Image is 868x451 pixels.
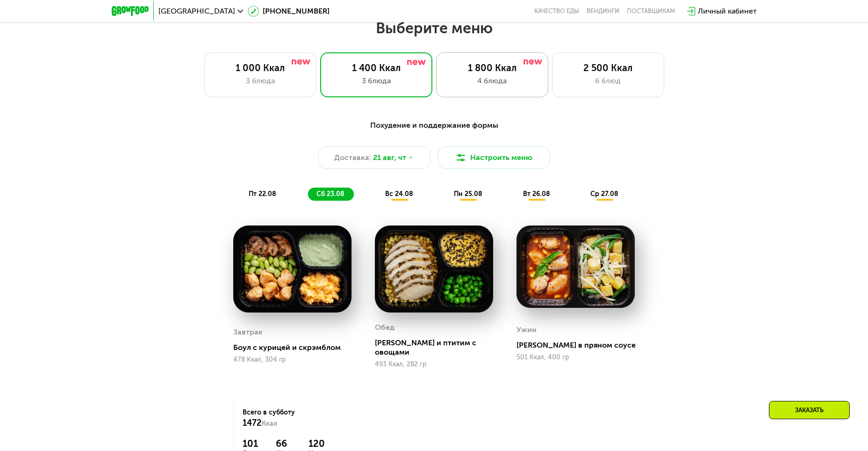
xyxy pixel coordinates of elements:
[158,7,235,15] span: [GEOGRAPHIC_DATA]
[516,341,642,350] div: [PERSON_NAME] в пряном соусе
[30,19,838,37] h2: Выберите меню
[233,356,352,364] div: 478 Ккал, 304 гр
[308,438,342,449] div: 120
[562,75,654,87] div: 6 блюд
[276,438,297,449] div: 66
[334,152,371,163] span: Доставка:
[438,146,550,169] button: Настроить меню
[446,75,538,87] div: 4 блюда
[262,420,277,428] span: Ккал
[769,401,850,419] div: Заказать
[375,338,501,357] div: [PERSON_NAME] и птитим с овощами
[249,190,276,198] span: пт 22.08
[316,190,344,198] span: сб 23.08
[330,75,423,87] div: 3 блюда
[330,62,423,73] div: 1 400 Ккал
[534,7,579,15] a: Качество еды
[214,75,307,87] div: 3 блюда
[243,408,342,429] div: Всего в субботу
[627,7,675,15] div: поставщикам
[446,62,538,73] div: 1 800 Ккал
[587,7,619,15] a: Вендинги
[158,120,711,131] div: Похудение и поддержание формы
[523,190,550,198] span: вт 26.08
[454,190,482,198] span: пн 25.08
[243,438,264,449] div: 101
[214,62,307,73] div: 1 000 Ккал
[590,190,618,198] span: ср 27.08
[243,418,262,428] span: 1472
[233,325,263,339] div: Завтрак
[698,6,757,17] div: Личный кабинет
[385,190,413,198] span: вс 24.08
[562,62,654,73] div: 2 500 Ккал
[375,320,395,335] div: Обед
[516,354,635,361] div: 501 Ккал, 400 гр
[516,323,537,337] div: Ужин
[248,6,330,17] a: [PHONE_NUMBER]
[375,361,493,368] div: 493 Ккал, 282 гр
[373,152,406,163] span: 21 авг, чт
[233,343,359,352] div: Боул с курицей и скрэмблом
